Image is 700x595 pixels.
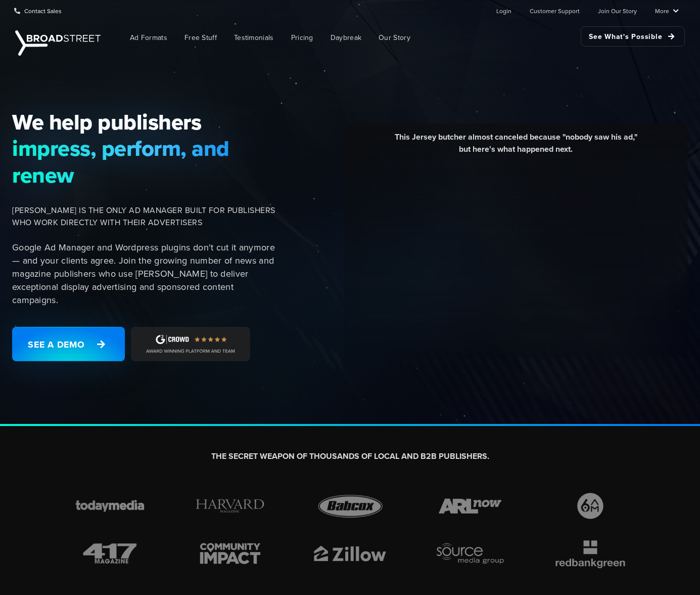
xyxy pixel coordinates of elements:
[188,538,272,569] img: brand-icon
[308,538,392,569] img: brand-icon
[68,451,632,462] h2: THE SECRET WEAPON OF THOUSANDS OF LOCAL AND B2B PUBLISHERS.
[323,26,369,49] a: Daybreak
[379,32,410,43] span: Our Story
[548,490,632,522] img: brand-icon
[581,26,685,47] a: See What's Possible
[122,26,175,49] a: Ad Formats
[15,30,101,56] img: Broadstreet | The Ad Manager for Small Publishers
[331,32,361,43] span: Daybreak
[655,1,679,21] a: More
[226,26,282,49] a: Testimonials
[428,490,512,522] img: brand-icon
[130,32,167,43] span: Ad Formats
[352,163,680,348] iframe: YouTube video player
[14,1,62,21] a: Contact Sales
[106,21,685,54] nav: Main
[598,1,637,21] a: Join Our Story
[371,26,418,49] a: Our Story
[291,32,313,43] span: Pricing
[352,131,680,163] div: This Jersey butcher almost canceled because "nobody saw his ad," but here's what happened next.
[308,490,392,522] img: brand-icon
[184,32,217,43] span: Free Stuff
[428,538,512,569] img: brand-icon
[530,1,580,21] a: Customer Support
[12,109,281,135] span: We help publishers
[177,26,224,49] a: Free Stuff
[12,204,281,229] span: [PERSON_NAME] IS THE ONLY AD MANAGER BUILT FOR PUBLISHERS WHO WORK DIRECTLY WITH THEIR ADVERTISERS
[188,490,272,522] img: brand-icon
[68,490,152,522] img: brand-icon
[496,1,511,21] a: Login
[234,32,274,43] span: Testimonials
[68,538,152,569] img: brand-icon
[12,327,125,361] a: See a Demo
[12,241,281,307] p: Google Ad Manager and Wordpress plugins don't cut it anymore — and your clients agree. Join the g...
[12,135,281,188] span: impress, perform, and renew
[284,26,321,49] a: Pricing
[548,538,632,569] img: brand-icon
